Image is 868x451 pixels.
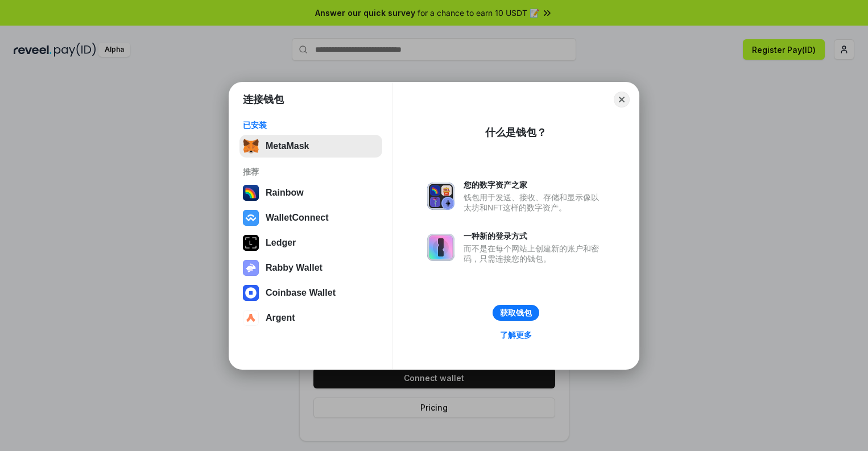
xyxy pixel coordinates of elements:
button: WalletConnect [239,206,382,229]
div: Rabby Wallet [266,263,323,273]
div: Rainbow [266,188,304,198]
a: 了解更多 [493,328,539,342]
button: 获取钱包 [493,305,539,321]
img: svg+xml,%3Csvg%20fill%3D%22none%22%20height%3D%2233%22%20viewBox%3D%220%200%2035%2033%22%20width%... [243,138,259,154]
div: 获取钱包 [500,308,532,318]
div: 什么是钱包？ [485,126,547,139]
button: Rabby Wallet [239,256,382,279]
img: svg+xml,%3Csvg%20width%3D%2228%22%20height%3D%2228%22%20viewBox%3D%220%200%2028%2028%22%20fill%3D... [243,210,259,226]
img: svg+xml,%3Csvg%20width%3D%22120%22%20height%3D%22120%22%20viewBox%3D%220%200%20120%20120%22%20fil... [243,185,259,201]
div: 了解更多 [500,330,532,340]
div: MetaMask [266,141,309,151]
button: Rainbow [239,181,382,204]
div: 钱包用于发送、接收、存储和显示像以太坊和NFT这样的数字资产。 [464,192,605,213]
img: svg+xml,%3Csvg%20xmlns%3D%22http%3A%2F%2Fwww.w3.org%2F2000%2Fsvg%22%20width%3D%2228%22%20height%3... [243,235,259,251]
div: 一种新的登录方式 [464,231,605,241]
div: 推荐 [243,167,379,177]
img: svg+xml,%3Csvg%20xmlns%3D%22http%3A%2F%2Fwww.w3.org%2F2000%2Fsvg%22%20fill%3D%22none%22%20viewBox... [243,260,259,276]
button: Close [614,92,630,107]
div: 已安装 [243,120,379,130]
button: Ledger [239,231,382,254]
div: 您的数字资产之家 [464,180,605,190]
button: MetaMask [239,135,382,158]
div: WalletConnect [266,213,329,223]
h1: 连接钱包 [243,93,284,106]
img: svg+xml,%3Csvg%20xmlns%3D%22http%3A%2F%2Fwww.w3.org%2F2000%2Fsvg%22%20fill%3D%22none%22%20viewBox... [427,183,454,210]
img: svg+xml,%3Csvg%20xmlns%3D%22http%3A%2F%2Fwww.w3.org%2F2000%2Fsvg%22%20fill%3D%22none%22%20viewBox... [427,234,454,261]
div: 而不是在每个网站上创建新的账户和密码，只需连接您的钱包。 [464,243,605,264]
button: Argent [239,307,382,329]
img: svg+xml,%3Csvg%20width%3D%2228%22%20height%3D%2228%22%20viewBox%3D%220%200%2028%2028%22%20fill%3D... [243,310,259,326]
div: Ledger [266,238,296,248]
img: svg+xml,%3Csvg%20width%3D%2228%22%20height%3D%2228%22%20viewBox%3D%220%200%2028%2028%22%20fill%3D... [243,285,259,301]
div: Argent [266,313,295,323]
button: Coinbase Wallet [239,282,382,304]
div: Coinbase Wallet [266,288,336,298]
